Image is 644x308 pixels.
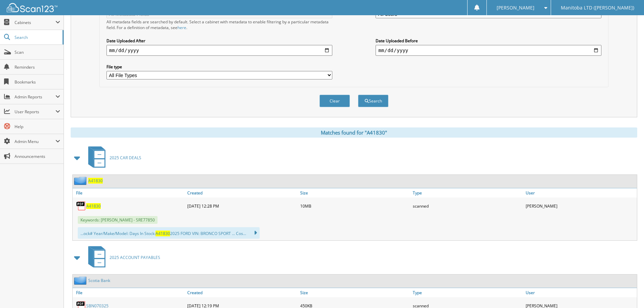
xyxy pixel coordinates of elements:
[319,95,350,107] button: Clear
[186,188,299,197] a: Created
[71,127,637,138] div: Matches found for "A41830"
[15,49,60,55] span: Scan
[376,45,601,56] input: end
[15,153,60,159] span: Announcements
[15,79,60,85] span: Bookmarks
[561,6,634,10] span: Manitoba LTD ([PERSON_NAME])
[84,244,160,271] a: 2025 ACCOUNT PAYABLES
[299,188,411,197] a: Size
[74,176,88,185] img: folder2.png
[88,278,110,283] a: Scotia Bank
[110,155,141,161] span: 2025 CAR DEALS
[106,64,332,70] label: File type
[358,95,388,107] button: Search
[78,216,158,224] span: Keywords: [PERSON_NAME] - SRE77850
[610,276,644,308] iframe: Chat Widget
[15,20,55,25] span: Cabinets
[15,124,60,129] span: Help
[84,144,141,171] a: 2025 CAR DEALS
[76,201,86,211] img: PDF.png
[110,255,160,260] span: 2025 ACCOUNT PAYABLES
[497,6,534,10] span: [PERSON_NAME]
[186,199,299,213] div: [DATE] 12:28 PM
[411,188,524,197] a: Type
[299,288,411,297] a: Size
[88,178,103,184] a: A41830
[78,227,260,239] div: ...ock# Year/Make/Model: Days In Stock: 2025 FORD VIN: BRONCO SPORT ... Cos...
[106,45,332,56] input: start
[86,203,101,209] a: A41830
[186,288,299,297] a: Created
[15,64,60,70] span: Reminders
[7,3,57,12] img: scan123-logo-white.svg
[411,288,524,297] a: Type
[106,38,332,44] label: Date Uploaded After
[524,188,637,197] a: User
[156,231,170,236] span: A41830
[106,19,332,30] div: All metadata fields are searched by default. Select a cabinet with metadata to enable filtering b...
[73,188,186,197] a: File
[73,288,186,297] a: File
[74,276,88,285] img: folder2.png
[15,94,55,100] span: Admin Reports
[411,199,524,213] div: scanned
[376,38,601,44] label: Date Uploaded Before
[15,34,59,40] span: Search
[524,288,637,297] a: User
[177,25,186,30] a: here
[15,139,55,144] span: Admin Menu
[299,199,411,213] div: 10MB
[15,109,55,115] span: User Reports
[524,199,637,213] div: [PERSON_NAME]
